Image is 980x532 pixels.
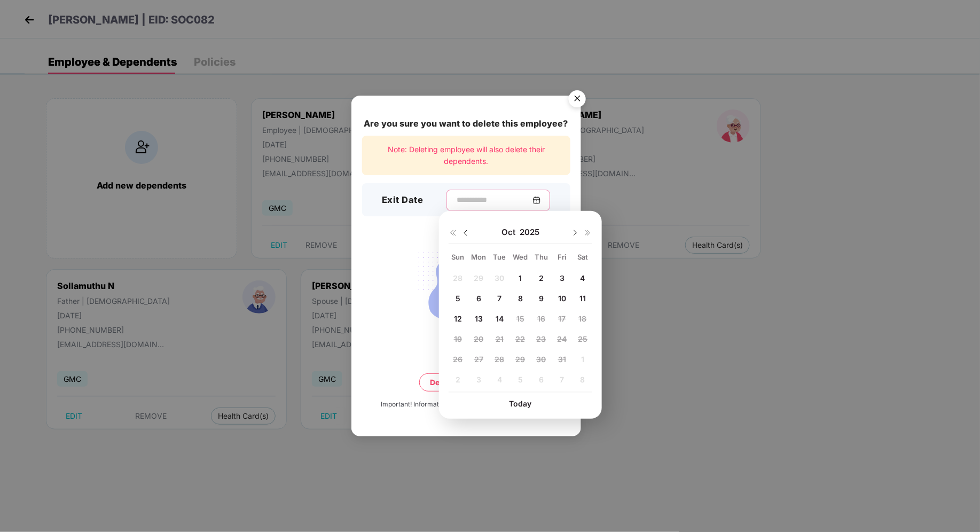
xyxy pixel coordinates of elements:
img: svg+xml;base64,PHN2ZyB4bWxucz0iaHR0cDovL3d3dy53My5vcmcvMjAwMC9zdmciIHdpZHRoPSI1NiIgaGVpZ2h0PSI1Ni... [562,85,592,115]
div: Wed [511,252,530,262]
span: 8 [518,294,523,303]
div: Note: Deleting employee will also delete their dependents. [362,136,570,176]
span: 2 [539,273,544,283]
span: 10 [558,294,566,303]
span: 7 [497,294,501,303]
span: 2025 [520,227,539,238]
span: 4 [581,273,585,283]
div: Important! Information once deleted, can’t be recovered. [381,400,551,410]
span: 14 [496,314,504,323]
span: 11 [579,294,586,303]
div: Thu [532,252,551,262]
span: 9 [539,294,544,303]
div: Sun [449,252,467,262]
div: Sat [574,252,592,262]
span: 5 [456,294,460,303]
h3: Exit Date [382,193,424,207]
span: 6 [476,294,481,303]
span: 1 [519,273,522,283]
button: Close [562,85,591,114]
div: Fri [553,252,571,262]
span: Today [509,399,531,408]
span: 12 [454,314,462,323]
span: 3 [560,273,565,283]
div: Tue [490,252,509,262]
div: Mon [469,252,488,262]
img: svg+xml;base64,PHN2ZyB4bWxucz0iaHR0cDovL3d3dy53My5vcmcvMjAwMC9zdmciIHdpZHRoPSIxNiIgaGVpZ2h0PSIxNi... [584,229,592,237]
span: Oct [501,227,520,238]
img: svg+xml;base64,PHN2ZyBpZD0iRHJvcGRvd24tMzJ4MzIiIHhtbG5zPSJodHRwOi8vd3d3LnczLm9yZy8yMDAwL3N2ZyIgd2... [571,229,579,237]
span: 13 [475,314,483,323]
button: Delete permanently [419,373,513,392]
img: svg+xml;base64,PHN2ZyBpZD0iQ2FsZW5kYXItMzJ4MzIiIHhtbG5zPSJodHRwOi8vd3d3LnczLm9yZy8yMDAwL3N2ZyIgd2... [532,196,541,205]
img: svg+xml;base64,PHN2ZyB4bWxucz0iaHR0cDovL3d3dy53My5vcmcvMjAwMC9zdmciIHdpZHRoPSIyMjQiIGhlaWdodD0iMT... [406,246,526,330]
img: svg+xml;base64,PHN2ZyBpZD0iRHJvcGRvd24tMzJ4MzIiIHhtbG5zPSJodHRwOi8vd3d3LnczLm9yZy8yMDAwL3N2ZyIgd2... [461,229,470,237]
img: svg+xml;base64,PHN2ZyB4bWxucz0iaHR0cDovL3d3dy53My5vcmcvMjAwMC9zdmciIHdpZHRoPSIxNiIgaGVpZ2h0PSIxNi... [449,229,457,237]
div: Are you sure you want to delete this employee? [362,117,570,130]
